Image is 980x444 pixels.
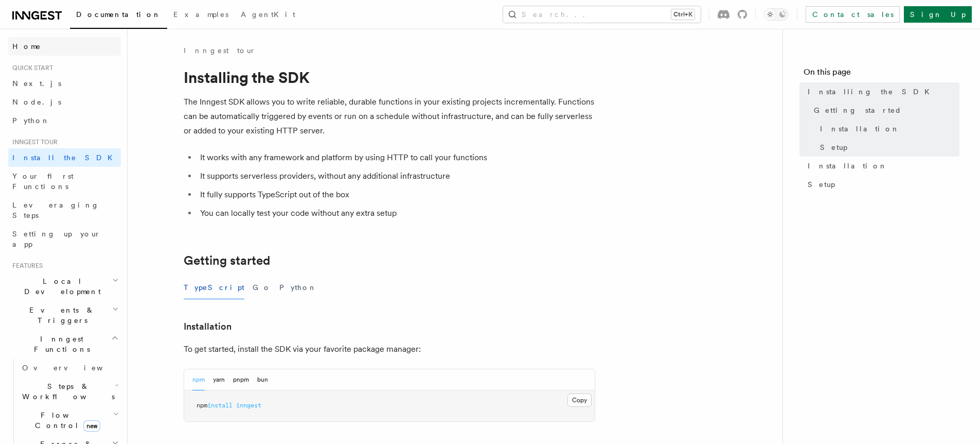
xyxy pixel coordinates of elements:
[184,253,270,268] a: Getting started
[12,79,61,88] span: Next.js
[904,6,972,23] a: Sign Up
[804,82,959,101] a: Installing the SDK
[184,95,595,138] p: The Inngest SDK allows you to write reliable, durable functions in your existing projects increme...
[184,342,595,356] p: To get started, install the SDK via your favorite package manager:
[83,420,100,432] span: new
[820,142,847,152] span: Setup
[184,45,256,56] a: Inngest tour
[192,369,205,390] button: npm
[18,406,121,435] button: Flow Controlnew
[253,276,271,299] button: Go
[8,37,121,56] a: Home
[810,101,959,119] a: Getting started
[197,402,207,409] span: npm
[8,334,111,354] span: Inngest Functions
[8,111,121,130] a: Python
[8,167,121,196] a: Your first Functions
[12,116,50,125] span: Python
[70,3,167,29] a: Documentation
[808,161,887,171] span: Installation
[503,6,701,23] button: Search...Ctrl+K
[8,276,112,297] span: Local Development
[816,119,959,138] a: Installation
[213,369,225,390] button: yarn
[8,301,121,330] button: Events & Triggers
[18,358,121,377] a: Overview
[12,172,74,191] span: Your first Functions
[808,87,936,97] span: Installing the SDK
[197,206,595,220] li: You can locally test your code without any extra setup
[184,276,244,299] button: TypeScript
[233,369,249,390] button: pnpm
[197,150,595,165] li: It works with any framework and platform by using HTTP to call your functions
[76,10,161,19] span: Documentation
[820,124,900,134] span: Installation
[814,105,902,115] span: Getting started
[808,179,835,190] span: Setup
[22,364,128,372] span: Overview
[671,9,694,20] kbd: Ctrl+K
[18,377,121,406] button: Steps & Workflows
[804,157,959,175] a: Installation
[806,6,900,23] a: Contact sales
[8,138,58,146] span: Inngest tour
[12,153,119,162] span: Install the SDK
[18,410,113,431] span: Flow Control
[236,402,261,409] span: inngest
[18,381,115,402] span: Steps & Workflows
[567,394,592,407] button: Copy
[257,369,268,390] button: bun
[8,272,121,301] button: Local Development
[816,138,959,157] a: Setup
[279,276,317,299] button: Python
[184,319,231,334] a: Installation
[207,402,233,409] span: install
[8,330,121,358] button: Inngest Functions
[8,262,43,270] span: Features
[241,10,295,19] span: AgentKit
[173,10,228,19] span: Examples
[184,68,595,87] h1: Installing the SDK
[8,148,121,167] a: Install the SDK
[12,201,99,219] span: Leveraging Steps
[12,98,61,106] span: Node.js
[8,225,121,253] a: Setting up your app
[12,41,41,52] span: Home
[167,3,235,28] a: Examples
[804,175,959,194] a: Setup
[804,66,959,82] h4: On this page
[8,196,121,225] a: Leveraging Steps
[197,187,595,202] li: It fully supports TypeScript out of the box
[8,305,112,326] span: Events & Triggers
[8,93,121,111] a: Node.js
[764,8,789,21] button: Toggle dark mode
[8,64,53,72] span: Quick start
[235,3,301,28] a: AgentKit
[8,74,121,93] a: Next.js
[12,230,101,248] span: Setting up your app
[197,169,595,183] li: It supports serverless providers, without any additional infrastructure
